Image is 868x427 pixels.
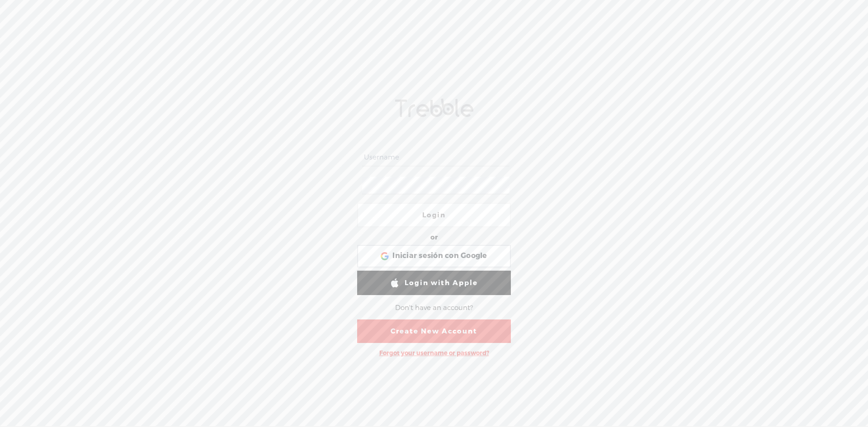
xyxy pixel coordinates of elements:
div: or [430,230,438,245]
a: Login [357,203,511,227]
span: Iniciar sesión con Google [392,251,487,261]
a: Create New Account [357,319,511,343]
input: Username [362,149,509,166]
div: Iniciar sesión con Google [357,245,511,267]
div: Forgot your username or password? [375,345,494,361]
div: Don't have an account? [395,299,473,318]
a: Login with Apple [357,271,511,295]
